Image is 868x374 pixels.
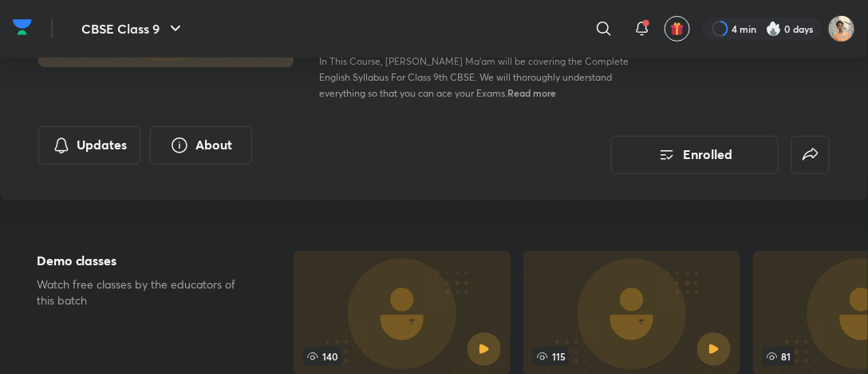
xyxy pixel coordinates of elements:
img: Aashman Srivastava [828,15,855,42]
button: avatar [665,16,690,42]
h5: Demo classes [37,251,244,270]
p: Watch free classes by the educators of this batch [37,277,244,308]
img: avatar [670,22,685,36]
img: streak [766,21,782,37]
img: Company Logo [13,15,32,39]
button: false [791,136,830,174]
span: 81 [763,347,795,366]
button: Enrolled [611,136,779,174]
span: In This Course, [PERSON_NAME] Ma'am will be covering the Complete English Syllabus For Class 9th ... [319,55,629,99]
button: CBSE Class 9 [72,13,195,45]
span: Read more [507,86,556,99]
button: Updates [38,126,140,165]
button: About [150,126,252,165]
a: Company Logo [13,15,32,43]
span: 115 [533,347,569,366]
span: 140 [303,347,341,366]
